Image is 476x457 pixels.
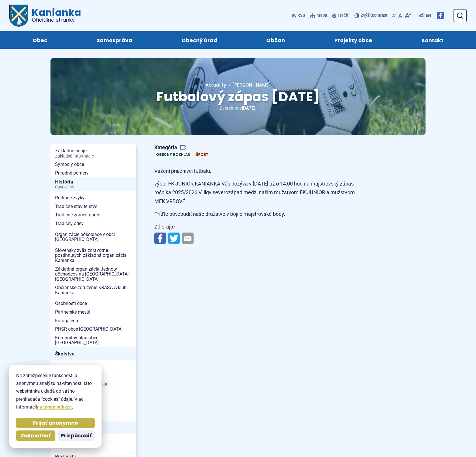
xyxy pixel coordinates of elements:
[37,404,72,410] a: na tomto odkaze
[154,210,359,219] p: Príďte povzbudiť naše družstvo v boji o majstrovské body.
[50,147,136,160] a: Základné údajeZákladné informácie
[50,308,136,316] a: Partnerské mestá
[266,31,285,49] span: Občan
[425,12,432,19] a: EN
[16,372,95,411] p: Na zabezpečenie funkčnosti a anonymnú analýzu návštevnosti táto webstránka ukladá do vášho prehli...
[232,82,271,88] span: [PERSON_NAME]
[316,31,391,49] a: Projekty obce
[154,222,359,231] p: Zdieľajte
[437,12,444,19] img: Prejsť na Facebook stránku
[33,31,47,49] span: Obec
[58,430,95,441] button: Prispôsobiť
[205,82,226,88] a: Aktuality
[32,17,81,23] span: Oficiálne stránky
[50,265,136,284] a: Základná organizácia Jednoty dôchodcov na [GEOGRAPHIC_DATA] [GEOGRAPHIC_DATA]
[331,10,350,22] button: Tlačiť
[309,10,328,22] a: Mapa
[16,430,55,441] button: Odmietnuť
[154,233,166,244] img: Zdieľať na Facebooku
[50,246,136,265] a: Slovenský zväz zdravotne postihnutých základná organizácia Kanianka
[55,316,131,325] span: Fotogaléria
[55,265,131,284] span: Základná organizácia Jednoty dôchodcov na [GEOGRAPHIC_DATA] [GEOGRAPHIC_DATA]
[403,10,412,22] button: Zväčšiť veľkosť písma
[156,87,320,106] span: Futbalový zápas [DATE]
[334,31,372,49] span: Projekty obce
[55,202,131,211] span: Tradičné staviteľstvo
[55,308,131,316] span: Partnerské mestá
[181,31,217,49] span: Obecný úrad
[50,169,136,177] a: Prírodné pomery
[55,246,131,265] span: Slovenský zväz zdravotne postihnutých základná organizácia Kanianka
[55,211,131,219] span: Tradičné zamestnanie
[182,233,194,244] img: Zdieľať e-mailom
[50,202,136,211] a: Tradičné staviteľstvo
[361,13,387,18] span: kontrast
[55,147,131,160] span: Základné údaje
[61,432,92,439] span: Prispôsobiť
[297,12,305,19] span: RSS
[21,432,51,439] span: Odmietnuť
[154,167,359,176] p: Vážení priaznivci futbalu,
[194,151,210,158] a: Šport
[50,230,136,244] a: Organizácie pôsobiace v obci [GEOGRAPHIC_DATA]
[55,283,131,297] span: Občianske združenie KRASA A-klub Kanianka
[50,194,136,202] a: Rodinné zvyky
[55,325,131,334] span: PHSR obce [GEOGRAPHIC_DATA]
[78,31,151,49] a: Samospráva
[154,144,213,151] span: Kategória
[50,325,136,334] a: PHSR obce [GEOGRAPHIC_DATA]
[50,363,136,371] a: Materská škola
[361,13,372,18] span: Zvýšiť
[50,283,136,297] a: Občianske združenie KRASA A-klub Kanianka
[162,31,236,49] a: Obecný úrad
[50,299,136,308] a: Osobnosti obce
[50,211,136,219] a: Tradičné zamestnanie
[69,104,407,112] p: Zverejnené .
[50,334,136,347] a: Komunitný plán obce [GEOGRAPHIC_DATA]
[168,233,180,244] img: Zdieľať na Twitteri
[50,177,136,192] a: HistóriaČasová os
[248,31,304,49] a: Občan
[292,10,306,22] a: RSS
[50,316,136,325] a: Fotogaléria
[9,5,28,27] img: Prejsť na domovskú stránku
[338,13,348,18] span: Tlačiť
[426,12,431,19] span: EN
[50,219,136,228] a: Tradičný odev
[421,31,443,49] span: Kontakt
[354,10,389,22] button: Zvýšiťkontrast
[50,347,136,360] a: Školstvo
[55,230,131,244] span: Organizácie pôsobiace v obci [GEOGRAPHIC_DATA]
[55,160,131,169] span: Symboly obce
[55,334,131,347] span: Komunitný plán obce [GEOGRAPHIC_DATA]
[391,10,397,22] button: Zmenšiť veľkosť písma
[55,219,131,228] span: Tradičný odev
[55,169,131,177] span: Prírodné pomery
[55,363,131,371] span: Materská škola
[50,160,136,169] a: Symboly obce
[28,8,81,23] span: Kanianka
[55,299,131,308] span: Osobnosti obce
[55,194,131,202] span: Rodinné zvyky
[402,31,462,49] a: Kontakt
[55,185,131,190] span: Časová os
[154,151,192,158] a: Obecný rozhlas
[55,154,131,159] span: Základné informácie
[97,31,132,49] span: Samospráva
[9,5,81,27] a: Logo Kanianka, prejsť na domovskú stránku.
[226,82,271,88] a: [PERSON_NAME]
[55,349,131,358] span: Školstvo
[242,105,255,111] span: [DATE]
[55,177,131,192] span: História
[16,418,95,428] button: Prijať anonymné
[397,10,403,22] button: Nastaviť pôvodnú veľkosť písma
[154,179,359,206] p: výbor FK JUNIOR KANIANKA Vás pozýva v [DATE] už o 14:00 hod na majstrovský zápas ročníka 2025/202...
[33,420,78,426] span: Prijať anonymné
[14,31,66,49] a: Obec
[316,12,327,19] span: Mapa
